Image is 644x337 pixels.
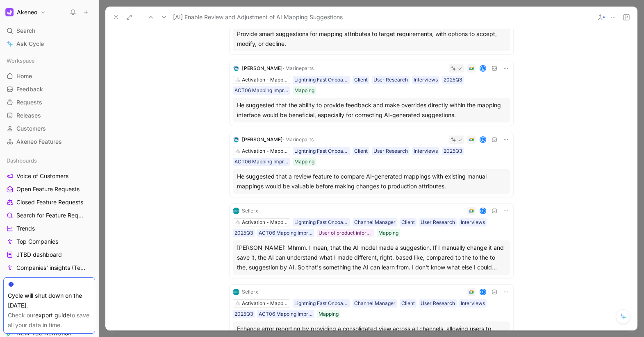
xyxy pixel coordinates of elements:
[421,299,455,308] div: User Research
[3,109,95,122] a: Releases
[373,147,408,155] div: User Research
[3,54,95,67] div: Workspace
[242,207,258,215] div: Sellerx
[3,122,95,135] a: Customers
[16,224,35,233] span: Trends
[421,218,455,226] div: User Research
[3,183,95,195] a: Open Feature Requests
[259,229,313,237] div: ACT06 Mapping Improvements
[3,262,95,274] a: Companies' insights (Test [PERSON_NAME])
[234,86,289,95] div: ACT06 Mapping Improvements
[234,310,253,318] div: 2025Q3
[233,289,239,295] img: logo
[3,170,95,182] a: Voice of Customers
[242,136,283,142] span: [PERSON_NAME]
[242,76,288,84] div: Activation - Mapping & Transformation
[242,147,288,155] div: Activation - Mapping & Transformation
[242,65,283,71] span: [PERSON_NAME]
[16,264,87,272] span: Companies' insights (Test [PERSON_NAME])
[17,9,37,16] h1: Akeneo
[480,66,485,71] div: L
[401,299,415,308] div: Client
[3,154,95,274] div: DashboardsVoice of CustomersOpen Feature RequestsClosed Feature RequestsSearch for Feature Reques...
[7,156,37,165] span: Dashboards
[319,229,373,237] div: User of product information
[373,76,408,84] div: User Research
[16,39,44,49] span: Ask Cycle
[234,158,289,166] div: ACT06 Mapping Improvements
[294,86,314,95] div: Mapping
[5,8,14,16] img: Akeneo
[3,154,95,167] div: Dashboards
[461,299,485,308] div: Interviews
[35,312,70,319] a: export guide
[242,299,288,308] div: Activation - Mapping & Transformation
[414,76,438,84] div: Interviews
[3,249,95,261] a: JTBD dashboard
[480,290,485,295] div: L
[294,147,348,155] div: Lightning Fast Onboarding
[3,222,95,235] a: Trends
[401,218,415,226] div: Client
[16,185,80,193] span: Open Feature Requests
[237,172,506,191] div: He suggested that a review feature to compare AI-generated mappings with existing manual mappings...
[3,7,48,18] button: AkeneoAkeneo
[3,83,95,95] a: Feedback
[3,136,95,148] a: Akeneo Features
[16,251,62,259] span: JTBD dashboard
[16,172,68,180] span: Voice of Customers
[259,310,313,318] div: ACT06 Mapping Improvements
[354,299,396,308] div: Channel Manager
[3,235,95,248] a: Top Companies
[16,72,32,80] span: Home
[173,12,343,22] span: [AI] Enable Review and Adjustment of AI Mapping Suggestions
[3,38,95,50] a: Ask Cycle
[16,198,83,206] span: Closed Feature Requests
[7,57,35,65] span: Workspace
[444,147,462,155] div: 2025Q3
[233,208,239,214] img: logo
[3,196,95,208] a: Closed Feature Requests
[283,136,314,142] span: · Marineparts
[16,211,84,219] span: Search for Feature Requests
[319,310,339,318] div: Mapping
[242,288,258,296] div: Sellerx
[234,229,253,237] div: 2025Q3
[3,96,95,109] a: Requests
[233,136,239,143] img: logo
[16,85,43,93] span: Feedback
[480,137,485,142] div: L
[16,98,42,106] span: Requests
[8,310,91,330] div: Check our to save all your data in time.
[354,147,368,155] div: Client
[461,218,485,226] div: Interviews
[294,299,348,308] div: Lightning Fast Onboarding
[3,25,95,37] div: Search
[354,218,396,226] div: Channel Manager
[242,218,288,226] div: Activation - Mapping & Transformation
[378,229,398,237] div: Mapping
[3,209,95,222] a: Search for Feature Requests
[444,76,462,84] div: 2025Q3
[16,124,46,133] span: Customers
[237,29,506,49] div: Provide smart suggestions for mapping attributes to target requirements, with options to accept, ...
[16,138,62,146] span: Akeneo Features
[237,100,506,120] div: He suggested that the ability to provide feedback and make overrides directly within the mapping ...
[233,65,239,72] img: logo
[16,26,35,36] span: Search
[414,147,438,155] div: Interviews
[480,208,485,214] div: L
[8,291,91,310] div: Cycle will shut down on the [DATE].
[354,76,368,84] div: Client
[16,237,58,246] span: Top Companies
[294,158,314,166] div: Mapping
[283,65,314,71] span: · Marineparts
[3,70,95,82] a: Home
[16,111,41,120] span: Releases
[237,243,506,272] div: [PERSON_NAME]: Mhmm. I mean, that the AI model made a suggestion. If I manually change it and sav...
[294,76,348,84] div: Lightning Fast Onboarding
[294,218,348,226] div: Lightning Fast Onboarding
